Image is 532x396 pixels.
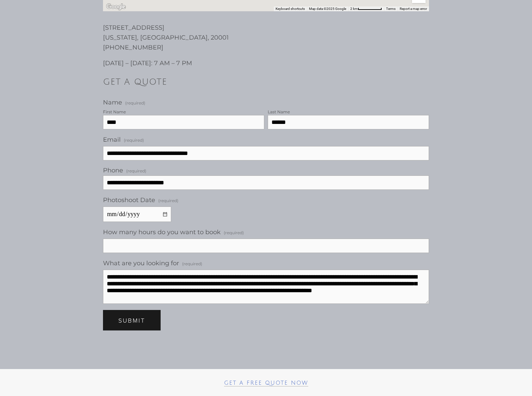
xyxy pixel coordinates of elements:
[103,259,179,267] span: What are you looking for
[103,99,122,106] span: Name
[103,310,161,330] button: SubmitSubmit
[400,7,427,11] a: Report a map error
[182,259,202,268] span: (required)
[350,7,358,11] span: 2 km
[224,380,308,386] a: Get a free quote now
[118,316,145,324] span: Submit
[124,136,144,145] span: (required)
[158,196,178,205] span: (required)
[103,136,121,143] span: Email
[105,2,127,11] a: Open this area in Google Maps (opens a new window)
[348,6,384,11] button: Map Scale: 2 km per 67 pixels
[276,6,305,11] button: Keyboard shortcuts
[103,228,221,236] span: How many hours do you want to book
[126,169,146,173] span: (required)
[224,228,244,237] span: (required)
[386,7,396,11] a: Terms
[103,23,429,52] p: [STREET_ADDRESS] [US_STATE], [GEOGRAPHIC_DATA], 20001 [PHONE_NUMBER]
[309,7,346,11] span: Map data ©2025 Google
[103,167,123,174] span: Phone
[105,2,127,11] img: Google
[103,196,155,204] span: Photoshoot Date
[125,101,145,105] span: (required)
[103,77,429,87] h2: Get a Quote
[268,109,290,114] div: Last Name
[103,58,429,68] p: [DATE] – [DATE]: 7 AM – 7 PM
[103,109,126,114] div: First Name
